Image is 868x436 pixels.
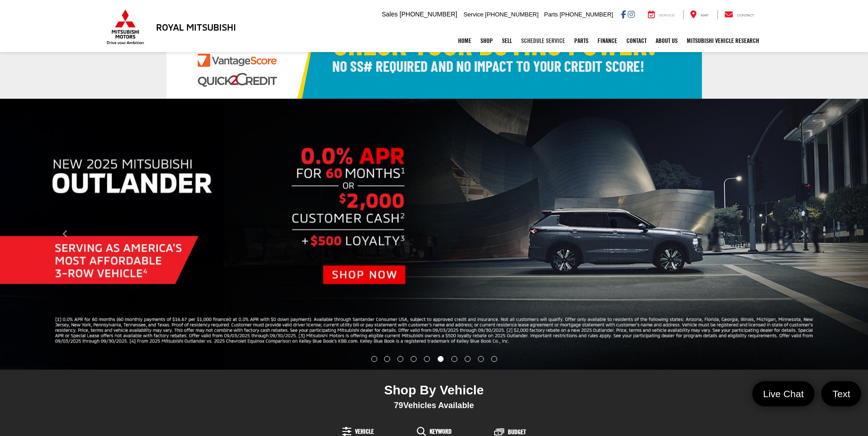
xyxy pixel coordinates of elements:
[355,428,374,435] span: Vehicle
[464,11,483,18] span: Service
[167,7,702,99] img: Check Your Buying Power
[451,356,457,362] li: Go to slide number 7.
[659,13,675,17] span: Service
[508,429,526,435] span: Budget
[399,11,457,18] span: [PHONE_NUMBER]
[651,29,682,52] a: About Us
[275,383,593,400] div: Shop By Vehicle
[476,29,497,52] a: Shop
[411,356,417,362] li: Go to slide number 4.
[621,11,626,18] a: Facebook: Click to visit our Facebook page
[701,13,708,17] span: Map
[560,11,613,18] span: [PHONE_NUMBER]
[453,29,476,52] a: Home
[752,381,815,406] a: Live Chat
[641,10,682,19] a: Service
[622,29,651,52] a: Contact
[430,428,452,435] span: Keyword
[156,22,236,32] h3: Royal Mitsubishi
[717,10,761,19] a: Contact
[275,400,593,410] div: Vehicles Available
[105,9,146,45] img: Mitsubishi
[828,388,855,400] span: Text
[382,11,398,18] span: Sales
[491,356,497,362] li: Go to slide number 10.
[737,13,754,17] span: Contact
[682,29,764,52] a: Mitsubishi Vehicle Research
[570,29,593,52] a: Parts: Opens in a new tab
[384,356,390,362] li: Go to slide number 2.
[485,11,539,18] span: [PHONE_NUMBER]
[593,29,622,52] a: Finance
[424,356,430,362] li: Go to slide number 5.
[371,356,377,362] li: Go to slide number 1.
[759,388,809,400] span: Live Chat
[628,11,635,18] a: Instagram: Click to visit our Instagram page
[544,11,558,18] span: Parts
[464,356,470,362] li: Go to slide number 8.
[517,29,570,52] a: Schedule Service: Opens in a new tab
[398,356,404,362] li: Go to slide number 3.
[394,401,403,410] span: 79
[738,117,868,351] button: Click to view next picture.
[437,356,443,362] li: Go to slide number 6.
[821,381,861,406] a: Text
[497,29,517,52] a: Sell
[683,10,715,19] a: Map
[478,356,484,362] li: Go to slide number 9.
